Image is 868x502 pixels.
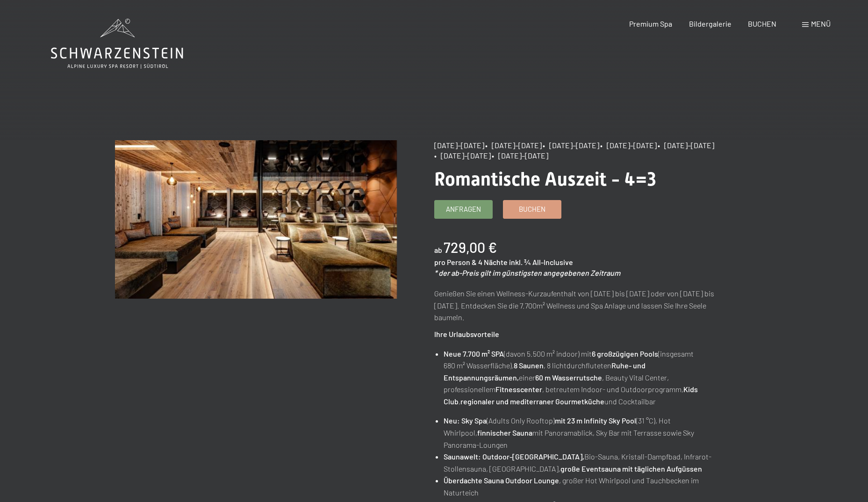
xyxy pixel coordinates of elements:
strong: Ihre Urlaubsvorteile [434,330,499,338]
span: • [DATE]–[DATE] [492,151,548,160]
strong: Fitnesscenter [495,385,542,394]
strong: 8 Saunen [514,361,544,370]
a: Bildergalerie [689,19,732,28]
li: Bio-Sauna, Kristall-Dampfbad, Infrarot-Stollensauna, [GEOGRAPHIC_DATA], [444,451,716,474]
span: Anfragen [446,204,481,214]
a: BUCHEN [748,19,776,28]
strong: 60 m Wasserrutsche [535,373,602,382]
strong: Ruhe- und Entspannungsräumen, [444,361,646,382]
span: Romantische Auszeit - 4=3 [434,168,656,190]
a: Anfragen [435,201,492,218]
strong: Neu: Sky Spa [444,416,487,425]
span: Buchen [519,204,545,214]
span: Menü [811,19,831,28]
span: pro Person & [434,258,477,266]
em: * der ab-Preis gilt im günstigsten angegebenen Zeitraum [434,268,620,277]
strong: Saunawelt: Outdoor-[GEOGRAPHIC_DATA], [444,452,584,461]
span: 4 Nächte [478,258,508,266]
strong: Überdachte Sauna Outdoor Lounge [444,476,559,485]
strong: regionaler und mediterraner Gourmetküche [460,397,604,406]
strong: finnischer Sauna [477,428,532,437]
a: Premium Spa [629,19,672,28]
strong: Neue 7.700 m² SPA [444,349,504,358]
strong: große Eventsauna mit täglichen Aufgüssen [560,464,702,473]
span: [DATE]–[DATE] [434,141,484,150]
span: • [DATE]–[DATE] [434,151,491,160]
span: • [DATE]–[DATE] [600,141,657,150]
li: (Adults Only Rooftop) (31 °C), Hot Whirlpool, mit Panoramablick, Sky Bar mit Terrasse sowie Sky P... [444,415,716,451]
p: Genießen Sie einen Wellness-Kurzaufenthalt von [DATE] bis [DATE] oder von [DATE] bis [DATE]. Entd... [434,287,716,323]
span: • [DATE]–[DATE] [658,141,714,150]
li: , großer Hot Whirlpool und Tauchbecken im Naturteich [444,474,716,498]
span: • [DATE]–[DATE] [485,141,542,150]
a: Buchen [503,201,561,218]
strong: Kids Club [444,385,698,406]
li: (davon 5.500 m² indoor) mit (insgesamt 680 m² Wasserfläche), , 8 lichtdurchfluteten einer , Beaut... [444,348,716,408]
span: • [DATE]–[DATE] [543,141,599,150]
strong: mit 23 m Infinity Sky Pool [555,416,636,425]
b: 729,00 € [444,239,497,256]
strong: 6 großzügigen Pools [592,349,658,358]
img: Romantische Auszeit - 4=3 [115,140,397,299]
span: ab [434,245,442,254]
span: inkl. ¾ All-Inclusive [509,258,573,266]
